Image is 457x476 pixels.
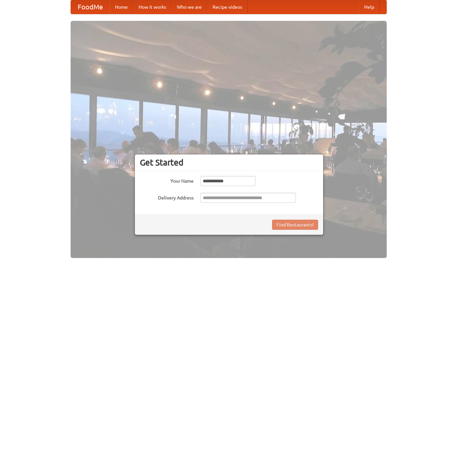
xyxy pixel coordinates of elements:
[207,0,247,14] a: Recipe videos
[172,0,207,14] a: Who we are
[110,0,133,14] a: Home
[272,220,318,230] button: Find Restaurants!
[140,193,194,201] label: Delivery Address
[133,0,172,14] a: How it works
[140,176,194,184] label: Your Name
[140,157,318,168] h3: Get Started
[71,0,110,14] a: FoodMe
[359,0,380,14] a: Help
